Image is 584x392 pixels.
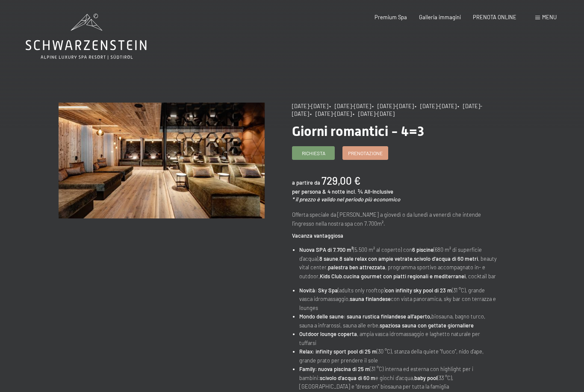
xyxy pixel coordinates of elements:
[292,103,482,117] span: • [DATE]-[DATE]
[348,150,383,157] span: Prenotazione
[292,179,320,186] span: a partire da
[299,365,370,372] strong: Family: nuova piscina di 25 m
[414,255,478,262] strong: scivolo d'acqua di 60 metri
[343,273,466,280] strong: cucina gourmet con piatti regionali e mediterranei
[299,347,498,365] li: (30 °C), stanza della quiete “fuoco”, nido d'ape, grande prato per prendere il sole
[372,103,414,109] span: • [DATE]-[DATE]
[339,255,413,262] strong: 8 sale relax con ampie vetrate
[299,312,498,330] li: biosauna, bagno turco, sauna a infrarossi, sauna alle erbe,
[327,188,345,195] span: 4 notte
[299,286,498,312] li: (adults only rooftop) (31 °C), grande vasca idromassaggio, con vista panoramica, sky bar con terr...
[385,287,452,294] strong: con infinity sky pool di 23 m
[299,313,431,320] strong: Mondo delle saune: sauna rustica finlandese all’aperto,
[328,264,385,271] strong: palestra ben attrezzata
[292,147,334,159] a: Richiesta
[329,103,371,109] span: • [DATE]-[DATE]
[299,330,336,337] strong: Outdoor lounge
[320,374,375,381] strong: scivolo d’acqua di 60 m
[350,295,391,302] strong: sauna finlandese
[299,348,377,355] strong: Relax: infinity sport pool di 25 m
[320,273,342,280] strong: Kids Club
[292,196,400,203] em: * il prezzo è valido nel periodo più economico
[412,246,434,253] strong: 6 piscine
[414,374,437,381] strong: baby pool
[59,103,265,218] img: Giorni romantici - 4=3
[299,330,498,347] li: , ampia vasca idromassaggio e laghetto naturale per tuffarsi
[310,110,352,117] span: • [DATE]-[DATE]
[292,103,328,109] span: [DATE]-[DATE]
[380,322,474,329] strong: spaziosa sauna con gettate giornaliere
[419,14,461,21] a: Galleria immagini
[292,188,326,195] span: per persona &
[338,330,357,337] strong: coperta
[299,246,353,253] strong: Nuova SPA di 7.700 m²
[292,232,343,239] strong: Vacanza vantaggiosa
[319,255,338,262] strong: 8 saune
[292,123,424,139] span: Giorni romantici - 4=3
[353,110,395,117] span: • [DATE]-[DATE]
[346,188,393,195] span: incl. ¾ All-Inclusive
[343,147,388,159] a: Prenotazione
[542,14,557,21] span: Menu
[292,210,498,228] p: Offerta speciale da [PERSON_NAME] a giovedì o da lunedì a venerdì che intende l'ingresso nella no...
[299,365,498,391] li: (31 °C) interna ed esterna con highlight per i bambini: e giochi d'acqua, (33 °C), [GEOGRAPHIC_DA...
[375,14,407,21] a: Premium Spa
[415,103,457,109] span: • [DATE]-[DATE]
[302,150,325,157] span: Richiesta
[299,245,498,280] li: (5.500 m² al coperto) con (680 m² di superficie d'acqua), , , , beauty vital center, , programma ...
[299,287,338,294] strong: Novità: Sky Spa
[321,174,360,187] b: 729,00 €
[473,14,516,21] a: PRENOTA ONLINE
